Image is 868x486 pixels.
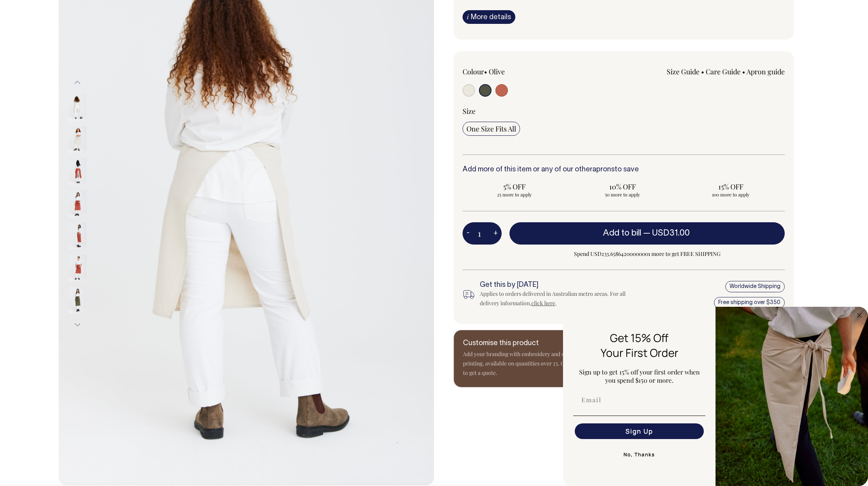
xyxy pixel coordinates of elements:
[643,229,692,237] span: —
[563,307,868,486] div: FLYOUT Form
[573,447,705,463] button: No, Thanks
[463,180,566,200] input: 5% OFF 25 more to apply
[72,316,83,333] button: Next
[509,222,785,244] button: Add to bill —USD31.00
[69,286,86,313] img: olive
[69,222,86,249] img: rust
[610,330,669,345] span: Get 15% Off
[509,249,785,259] span: Spend USD233.65864200000001 more to get FREE SHIPPING
[603,229,641,237] span: Add to bill
[466,191,562,198] span: 25 more to apply
[575,423,704,439] button: Sign Up
[571,180,674,200] input: 10% OFF 50 more to apply
[601,345,678,360] span: Your First Order
[575,191,671,198] span: 50 more to apply
[466,182,562,191] span: 5% OFF
[575,392,704,408] input: Email
[679,180,782,200] input: 15% OFF 100 more to apply
[701,67,704,76] span: •
[72,74,83,92] button: Previous
[467,13,469,21] span: i
[69,94,86,121] img: natural
[683,182,778,191] span: 15% OFF
[746,67,785,76] a: Apron guide
[463,166,785,174] h6: Add more of this item or any of our other to save
[579,368,700,384] span: Sign up to get 15% off your first order when you spend $150 or more.
[463,340,588,347] h6: Customise this product
[484,67,487,76] span: •
[69,158,86,185] img: rust
[480,281,638,289] h6: Get this by [DATE]
[652,229,690,237] span: USD31.00
[667,67,699,76] a: Size Guide
[69,254,86,281] img: rust
[463,349,588,378] p: Add your branding with embroidery and screen printing, available on quantities over 25. Contact u...
[706,67,741,76] a: Care Guide
[716,307,868,486] img: 5e34ad8f-4f05-4173-92a8-ea475ee49ac9.jpeg
[490,226,502,241] button: +
[463,226,473,241] button: -
[463,10,515,24] a: iMore details
[855,311,864,320] button: Close dialog
[573,416,705,416] img: underline
[480,289,638,308] div: Applies to orders delivered in Australian metro areas. For all delivery information, .
[463,67,592,76] div: Colour
[683,191,778,198] span: 100 more to apply
[575,182,671,191] span: 10% OFF
[69,126,86,153] img: natural
[489,67,505,76] label: Olive
[592,166,615,173] a: aprons
[463,106,785,116] div: Size
[466,124,516,133] span: One Size Fits All
[463,122,520,136] input: One Size Fits All
[531,299,555,307] a: click here
[742,67,745,76] span: •
[69,190,86,217] img: rust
